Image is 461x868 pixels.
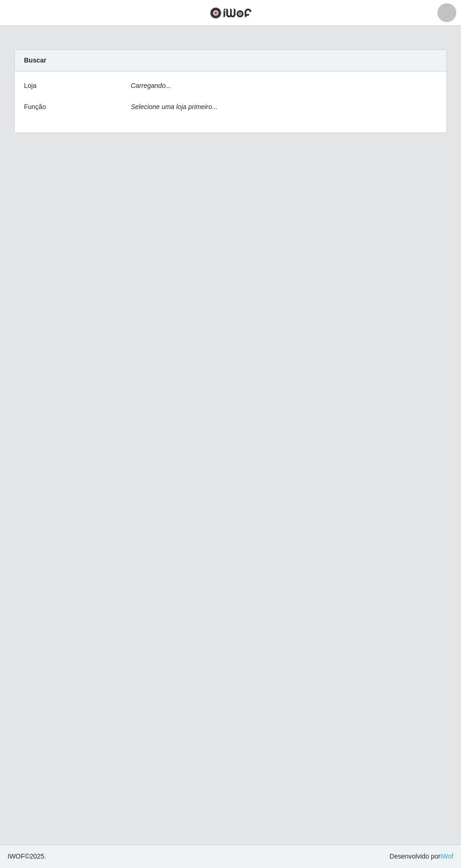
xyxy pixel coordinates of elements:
[8,852,25,860] span: IWOF
[210,7,252,19] img: CoreUI Logo
[131,82,171,89] i: Carregando...
[389,852,453,861] span: Desenvolvido por
[8,852,46,861] span: © 2025 .
[131,103,217,110] i: Selecione uma loja primeiro...
[24,56,46,64] strong: Buscar
[24,102,46,112] label: Função
[440,852,453,860] a: iWof
[24,81,36,91] label: Loja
